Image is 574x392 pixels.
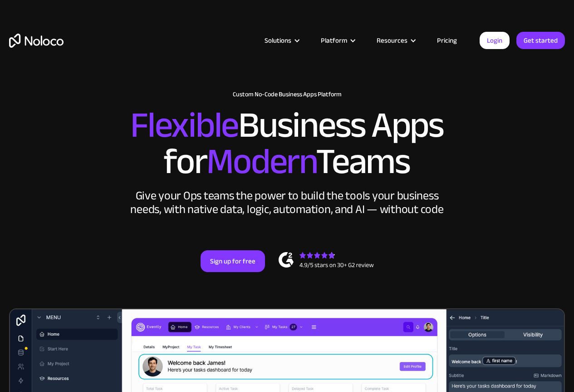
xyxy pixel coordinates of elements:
div: Resources [377,35,407,46]
div: Solutions [253,35,309,46]
div: Resources [365,35,426,46]
a: Get started [516,32,565,49]
a: Login [480,32,510,49]
div: Platform [309,35,365,46]
h2: Business Apps for Teams [9,107,565,180]
div: Platform [321,35,347,46]
a: home [9,34,64,48]
a: Sign up for free [201,250,265,272]
div: Give your Ops teams the power to build the tools your business needs, with native data, logic, au... [128,189,446,216]
div: Solutions [265,35,291,46]
span: Flexible [130,91,238,159]
span: Modern [206,128,316,195]
a: Pricing [426,35,468,46]
h1: Custom No-Code Business Apps Platform [9,91,565,98]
